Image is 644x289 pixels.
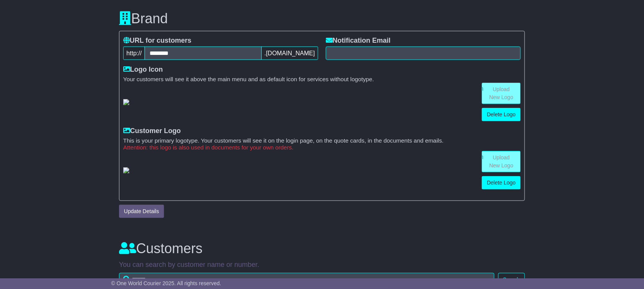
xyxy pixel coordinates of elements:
button: Search [498,273,525,286]
button: Update Details [119,205,164,218]
span: http:// [123,47,145,60]
a: Delete Logo [482,108,521,121]
label: Customer Logo [123,127,181,135]
img: GetResellerIconLogo [123,99,129,105]
span: .[DOMAIN_NAME] [261,47,318,60]
a: Upload New Logo [482,151,521,172]
h3: Customers [119,241,525,256]
label: Notification Email [326,37,391,45]
label: URL for customers [123,37,192,45]
span: © One World Courier 2025. All rights reserved. [111,280,221,286]
a: Upload New Logo [482,83,521,104]
label: Logo Icon [123,66,163,74]
img: GetCustomerLogo [123,167,129,173]
p: You can search by customer name or number. [119,261,525,269]
h3: Brand [119,11,525,26]
small: Attention: this logo is also used in documents for your own orders. [123,144,521,151]
small: Your customers will see it above the main menu and as default icon for services without logotype. [123,76,521,83]
a: Delete Logo [482,176,521,189]
small: This is your primary logotype. Your customers will see it on the login page, on the quote cards, ... [123,137,521,144]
